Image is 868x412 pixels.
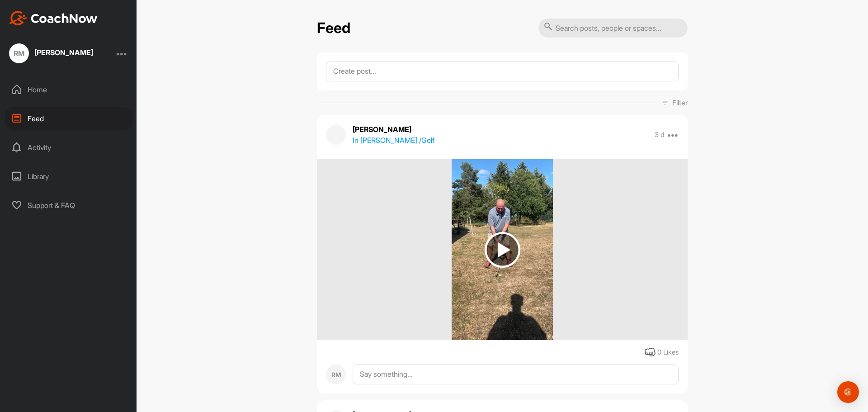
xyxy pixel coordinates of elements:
[353,124,434,135] p: [PERSON_NAME]
[9,11,98,25] img: CoachNow
[34,49,93,56] div: [PERSON_NAME]
[5,107,132,130] div: Feed
[538,19,688,38] input: Search posts, people or spaces...
[485,232,520,268] img: play
[326,365,346,384] div: RM
[452,159,552,340] img: media
[657,347,679,358] div: 0 Likes
[5,78,132,101] div: Home
[9,43,29,63] div: RM
[655,130,665,139] p: 3 d
[5,136,132,159] div: Activity
[672,97,688,108] p: Filter
[5,165,132,188] div: Library
[353,135,434,146] p: In [PERSON_NAME] / Golf
[5,194,132,217] div: Support & FAQ
[317,19,350,37] h2: Feed
[837,381,859,403] div: Open Intercom Messenger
